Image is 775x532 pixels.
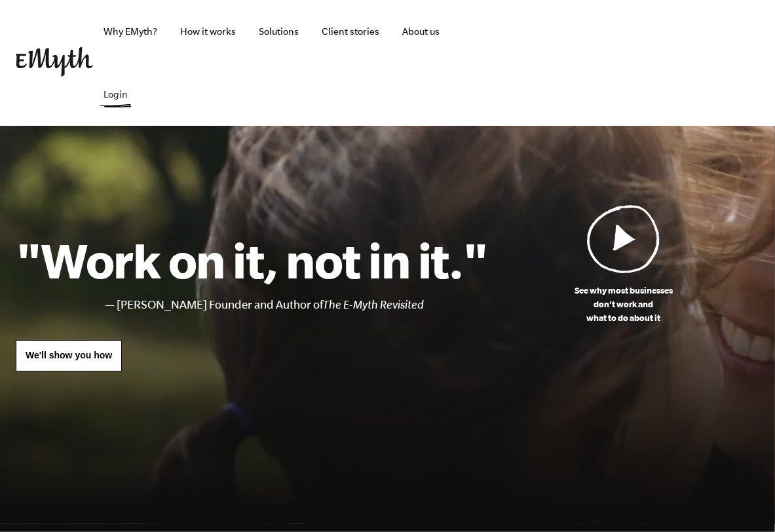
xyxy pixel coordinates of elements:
i: The E-Myth Revisited [323,298,424,311]
iframe: Embedded CTA [478,48,615,77]
li: [PERSON_NAME] Founder and Author of [117,295,488,314]
iframe: Embedded CTA [622,48,759,77]
span: We'll show you how [26,350,112,360]
a: See why most businessesdon't work andwhat to do about it [488,204,759,325]
img: Play Video [587,204,660,273]
p: See why most businesses don't work and what to do about it [488,284,759,325]
a: Login [93,63,138,126]
h1: "Work on it, not in it." [16,231,488,289]
iframe: Chat Widget [709,469,775,532]
img: EMyth [16,47,93,77]
a: We'll show you how [16,340,122,371]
